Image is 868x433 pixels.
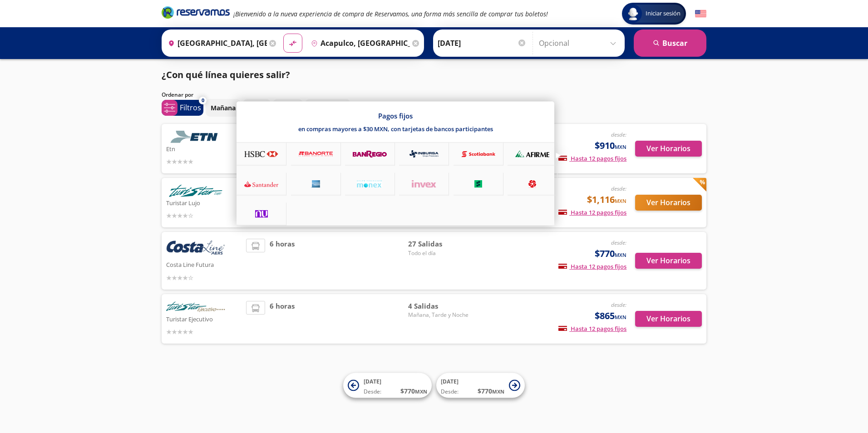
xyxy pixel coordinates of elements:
span: [DATE] [364,378,381,385]
p: ¿Con qué línea quieres salir? [162,68,290,82]
small: MXN [615,251,626,258]
span: 4 Salidas [408,301,472,311]
small: MXN [615,314,626,320]
span: 0 [202,97,204,104]
button: Ver Horarios [635,195,702,211]
small: MXN [615,197,626,204]
span: Mañana, Tarde y Noche [408,311,472,319]
em: desde: [611,301,626,309]
button: [DATE]Desde:$770MXN [343,373,432,398]
img: Turistar Ejecutivo [166,301,225,313]
input: Elegir Fecha [438,32,527,54]
span: $910 [595,139,626,153]
button: Ver Horarios [635,141,702,157]
p: Costa Line Futura [166,259,242,270]
span: $770 [595,247,626,261]
small: MXN [615,143,626,150]
p: en compras mayores a $30 MXN, con tarjetas de bancos participantes [298,125,493,133]
span: 6 horas [270,301,295,337]
p: Pagos fijos [378,111,413,120]
p: Turistar Lujo [166,197,242,208]
span: $1,116 [587,193,626,207]
input: Opcional [539,32,620,54]
button: Madrugada [305,99,350,117]
img: Turistar Lujo [166,185,225,197]
button: Mañana [206,99,241,117]
em: desde: [611,239,626,246]
small: MXN [492,388,504,395]
img: Costa Line Futura [166,239,225,259]
button: Ver Horarios [635,253,702,269]
span: Hasta 12 pagos fijos [558,154,626,162]
span: [DATE] [441,378,459,385]
p: Filtros [180,102,201,113]
p: Etn [166,143,242,154]
span: 27 Salidas [408,239,472,249]
span: Hasta 12 pagos fijos [558,325,626,333]
button: Noche [273,99,303,117]
span: Todo el día [408,249,472,257]
p: Mañana [211,103,236,113]
span: Iniciar sesión [642,9,684,18]
i: Brand Logo [162,5,230,19]
input: Buscar Origen [164,32,267,54]
button: Ver Horarios [635,311,702,327]
em: desde: [611,185,626,192]
button: [DATE]Desde:$770MXN [436,373,525,398]
span: Desde: [364,388,381,396]
span: 6 horas [270,239,295,283]
img: Etn [166,131,225,143]
button: Buscar [634,30,706,57]
p: Ordenar por [162,91,193,99]
span: $ 770 [478,386,504,396]
span: $865 [595,309,626,323]
a: Brand Logo [162,5,230,22]
button: English [695,8,706,20]
em: desde: [611,131,626,138]
span: Desde: [441,388,459,396]
span: $ 770 [400,386,427,396]
small: MXN [415,388,427,395]
button: 0Filtros [162,100,203,116]
button: Tarde [243,99,271,117]
em: ¡Bienvenido a la nueva experiencia de compra de Reservamos, una forma más sencilla de comprar tus... [233,10,548,18]
p: Turistar Ejecutivo [166,313,242,324]
span: Hasta 12 pagos fijos [558,208,626,216]
span: Hasta 12 pagos fijos [558,262,626,271]
input: Buscar Destino [307,32,410,54]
